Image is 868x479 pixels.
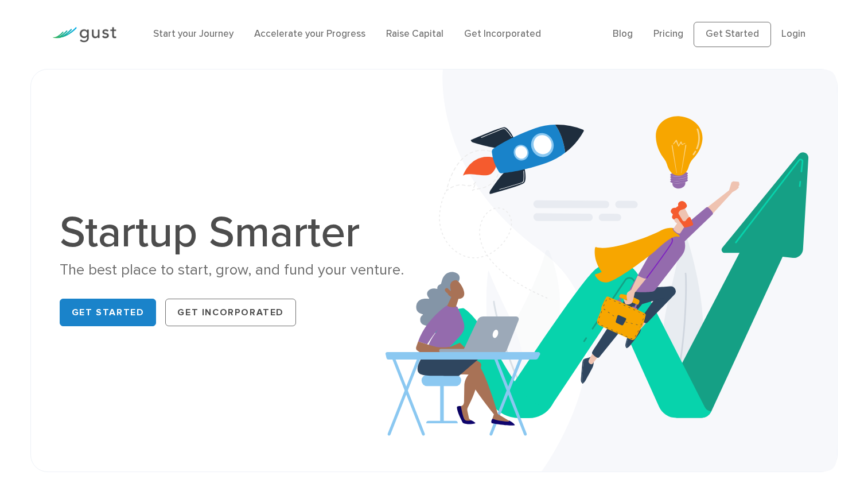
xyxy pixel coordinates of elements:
[694,22,771,47] a: Get Started
[386,28,443,40] a: Raise Capital
[254,28,365,40] a: Accelerate your Progress
[153,28,233,40] a: Start your Journey
[781,28,805,40] a: Login
[60,299,157,326] a: Get Started
[60,260,426,280] div: The best place to start, grow, and fund your venture.
[165,299,296,326] a: Get Incorporated
[386,69,838,472] img: Startup Smarter Hero
[653,28,683,40] a: Pricing
[464,28,541,40] a: Get Incorporated
[52,27,116,43] img: Gust Logo
[613,28,633,40] a: Blog
[60,211,426,254] h1: Startup Smarter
